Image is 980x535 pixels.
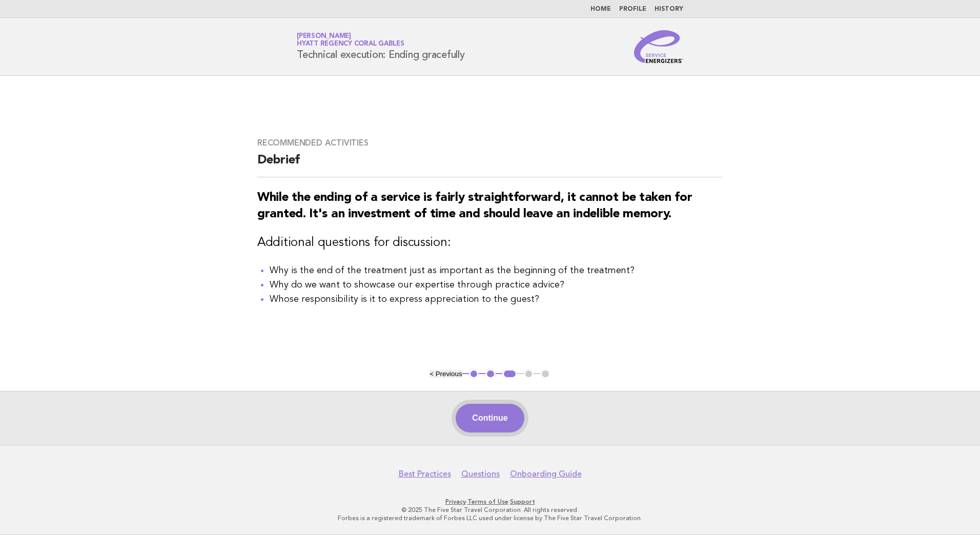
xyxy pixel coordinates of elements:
[655,6,683,12] a: History
[176,506,804,514] p: © 2025 The Five Star Travel Corporation. All rights reserved.
[456,404,524,433] button: Continue
[297,33,465,60] h1: Technical execution: Ending gracefully
[270,292,723,306] li: Whose responsibility is it to express appreciation to the guest?
[502,369,517,379] button: 3
[469,369,479,379] button: 1
[257,192,692,220] strong: While the ending of a service is fairly straightforward, it cannot be taken for granted. It's an ...
[176,514,804,522] p: Forbes is a registered trademark of Forbes LLC used under license by The Five Star Travel Corpora...
[467,498,508,505] a: Terms of Use
[445,498,466,505] a: Privacy
[257,138,723,148] h3: Recommended activities
[297,33,404,47] a: [PERSON_NAME]Hyatt Regency Coral Gables
[257,152,723,177] h2: Debrief
[270,263,723,278] li: Why is the end of the treatment just as important as the beginning of the treatment?
[430,370,462,378] button: < Previous
[590,6,611,12] a: Home
[399,469,451,479] a: Best Practices
[257,235,723,251] h3: Additional questions for discussion:
[297,41,404,48] span: Hyatt Regency Coral Gables
[510,469,582,479] a: Onboarding Guide
[270,278,723,292] li: Why do we want to showcase our expertise through practice advice?
[461,469,500,479] a: Questions
[510,498,535,505] a: Support
[634,30,683,63] img: Service Energizers
[619,6,646,12] a: Profile
[485,369,496,379] button: 2
[176,498,804,506] p: · ·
